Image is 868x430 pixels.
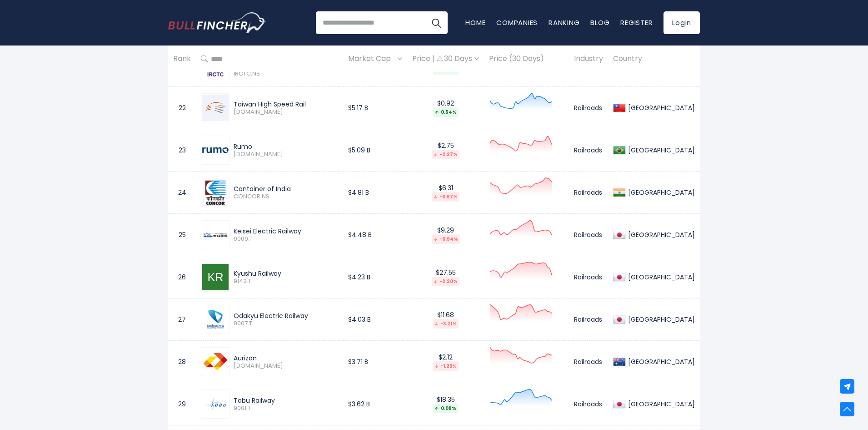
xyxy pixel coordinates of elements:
[343,87,407,129] td: $5.17 B
[234,312,338,320] div: Odakyu Electric Railway
[432,192,459,202] div: -0.67%
[234,151,338,158] span: [DOMAIN_NAME]
[234,108,338,116] span: [DOMAIN_NAME]
[663,11,700,34] a: Login
[412,184,479,202] div: $6.31
[569,298,608,341] td: Railroads
[433,107,459,117] div: 0.54%
[626,358,695,366] div: [GEOGRAPHIC_DATA]
[412,226,479,244] div: $9.29
[590,18,609,27] a: Blog
[202,306,229,333] img: 9007.T.png
[620,18,653,27] a: Register
[432,150,459,159] div: -2.27%
[202,179,229,206] img: CONCOR.NS.png
[234,185,338,193] div: Container of India
[569,129,608,172] td: Railroads
[168,87,196,129] td: 22
[569,256,608,298] td: Railroads
[234,100,338,108] div: Taiwan High Speed Rail
[608,46,700,72] th: Country
[465,18,485,27] a: Home
[484,46,569,72] th: Price (30 Days)
[626,188,695,197] div: [GEOGRAPHIC_DATA]
[626,146,695,154] div: [GEOGRAPHIC_DATA]
[343,341,407,383] td: $3.71 B
[569,46,608,72] th: Industry
[343,298,407,341] td: $4.03 B
[343,383,407,425] td: $3.62 B
[569,172,608,214] td: Railroads
[234,396,338,405] div: Tobu Railway
[234,354,338,362] div: Aurizon
[496,18,538,27] a: Companies
[425,11,448,34] button: Search
[626,231,695,239] div: [GEOGRAPHIC_DATA]
[569,383,608,425] td: Railroads
[234,193,338,201] span: CONCOR.NS
[433,319,459,329] div: -3.21%
[433,404,458,413] div: 0.09%
[412,353,479,371] div: $2.12
[202,391,229,417] img: 9001.T.png
[343,129,407,172] td: $5.09 B
[433,361,459,371] div: -1.23%
[343,256,407,298] td: $4.23 B
[202,147,229,153] img: RAIL3.SA.png
[168,214,196,256] td: 25
[432,234,460,244] div: -0.94%
[168,12,266,33] img: Bullfincher logo
[168,341,196,383] td: 28
[412,268,479,286] div: $27.55
[626,315,695,324] div: [GEOGRAPHIC_DATA]
[234,320,338,328] span: 9007.T
[202,232,229,238] img: 9009.T.png
[202,349,229,375] img: AZJ.AX.png
[432,277,459,286] div: -2.20%
[168,298,196,341] td: 27
[234,269,338,278] div: Kyushu Railway
[168,256,196,298] td: 26
[234,362,338,370] span: [DOMAIN_NAME]
[234,278,338,285] span: 9142.T
[626,104,695,112] div: [GEOGRAPHIC_DATA]
[569,341,608,383] td: Railroads
[569,214,608,256] td: Railroads
[168,129,196,172] td: 23
[412,395,479,413] div: $18.35
[549,18,579,27] a: Ranking
[412,54,479,64] div: Price | 30 Days
[343,172,407,214] td: $4.81 B
[234,235,338,243] span: 9009.T
[412,99,479,117] div: $0.92
[626,400,695,408] div: [GEOGRAPHIC_DATA]
[348,52,395,66] span: Market Cap
[234,142,338,151] div: Rumo
[626,273,695,281] div: [GEOGRAPHIC_DATA]
[234,70,338,78] span: IRCTC.NS
[343,214,407,256] td: $4.48 B
[168,46,196,72] th: Rank
[168,172,196,214] td: 24
[234,405,338,412] span: 9001.T
[234,227,338,235] div: Keisei Electric Railway
[412,142,479,159] div: $2.75
[168,12,266,33] a: Go to homepage
[569,87,608,129] td: Railroads
[412,311,479,329] div: $11.68
[202,95,229,121] img: 2633.TW.png
[168,383,196,425] td: 29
